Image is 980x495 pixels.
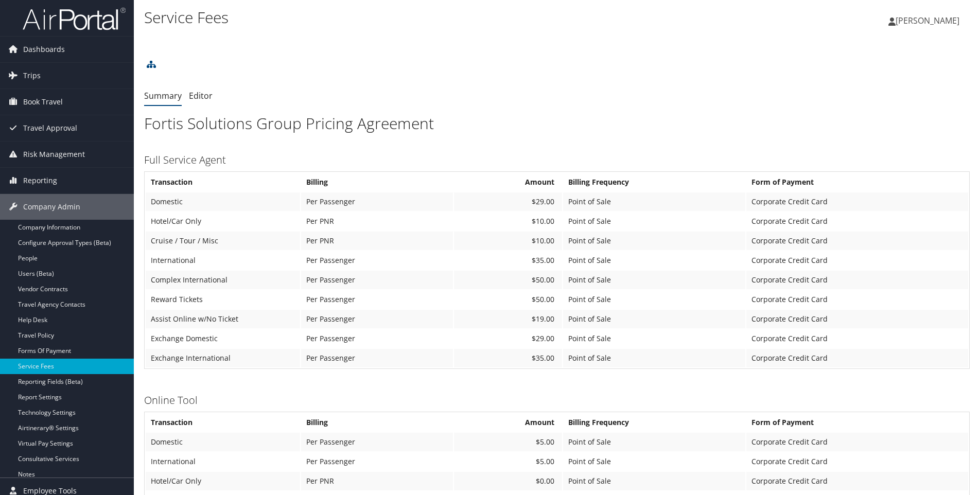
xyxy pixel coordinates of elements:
td: Point of Sale [563,472,745,490]
th: Amount [454,173,562,191]
td: Hotel/Car Only [146,472,300,490]
th: Form of Payment [746,413,968,432]
td: Point of Sale [563,251,745,270]
td: Per Passenger [301,290,453,309]
td: International [146,251,300,270]
td: Exchange International [146,349,300,367]
h3: Full Service Agent [144,153,970,167]
a: Editor [189,90,213,101]
span: Book Travel [23,89,63,115]
h1: Service Fees [144,7,694,28]
td: Point of Sale [563,212,745,231]
td: Point of Sale [563,349,745,367]
td: Corporate Credit Card [746,433,968,451]
th: Billing Frequency [563,413,745,432]
td: Per PNR [301,472,453,490]
td: $5.00 [454,433,562,451]
td: Corporate Credit Card [746,232,968,250]
a: Summary [144,90,182,101]
td: Per Passenger [301,271,453,289]
td: Domestic [146,192,300,211]
td: $35.00 [454,349,562,367]
th: Form of Payment [746,173,968,191]
td: Per Passenger [301,310,453,328]
td: Per Passenger [301,329,453,348]
td: Reward Tickets [146,290,300,309]
th: Billing [301,413,453,432]
h1: Fortis Solutions Group Pricing Agreement [144,113,970,134]
td: Point of Sale [563,290,745,309]
td: Corporate Credit Card [746,251,968,270]
td: $19.00 [454,310,562,328]
img: airportal-logo.png [23,7,126,31]
th: Billing [301,173,453,191]
td: Domestic [146,433,300,451]
td: Corporate Credit Card [746,212,968,231]
td: Corporate Credit Card [746,271,968,289]
td: $35.00 [454,251,562,270]
td: Point of Sale [563,192,745,211]
td: Cruise / Tour / Misc [146,232,300,250]
span: Company Admin [23,194,80,220]
span: Travel Approval [23,115,77,141]
td: Point of Sale [563,271,745,289]
td: Assist Online w/No Ticket [146,310,300,328]
td: Corporate Credit Card [746,290,968,309]
span: Dashboards [23,37,65,62]
td: Per Passenger [301,452,453,471]
th: Amount [454,413,562,432]
td: Point of Sale [563,329,745,348]
span: Trips [23,63,41,89]
th: Transaction [146,173,300,191]
td: Point of Sale [563,452,745,471]
td: Hotel/Car Only [146,212,300,231]
td: $50.00 [454,290,562,309]
td: Corporate Credit Card [746,349,968,367]
td: $10.00 [454,212,562,231]
td: Per Passenger [301,192,453,211]
td: Per PNR [301,232,453,250]
h3: Online Tool [144,393,970,408]
td: $29.00 [454,329,562,348]
td: $5.00 [454,452,562,471]
td: Complex International [146,271,300,289]
td: $10.00 [454,232,562,250]
td: Point of Sale [563,232,745,250]
th: Transaction [146,413,300,432]
td: Per Passenger [301,251,453,270]
td: $50.00 [454,271,562,289]
td: International [146,452,300,471]
td: Point of Sale [563,433,745,451]
td: Corporate Credit Card [746,310,968,328]
td: Exchange Domestic [146,329,300,348]
th: Billing Frequency [563,173,745,191]
span: Reporting [23,168,57,193]
td: Corporate Credit Card [746,329,968,348]
a: [PERSON_NAME] [888,5,970,36]
td: Per PNR [301,212,453,231]
td: Corporate Credit Card [746,452,968,471]
td: $0.00 [454,472,562,490]
td: Corporate Credit Card [746,472,968,490]
td: Per Passenger [301,349,453,367]
td: Corporate Credit Card [746,192,968,211]
span: Risk Management [23,142,85,167]
span: [PERSON_NAME] [896,15,959,26]
td: $29.00 [454,192,562,211]
td: Point of Sale [563,310,745,328]
td: Per Passenger [301,433,453,451]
